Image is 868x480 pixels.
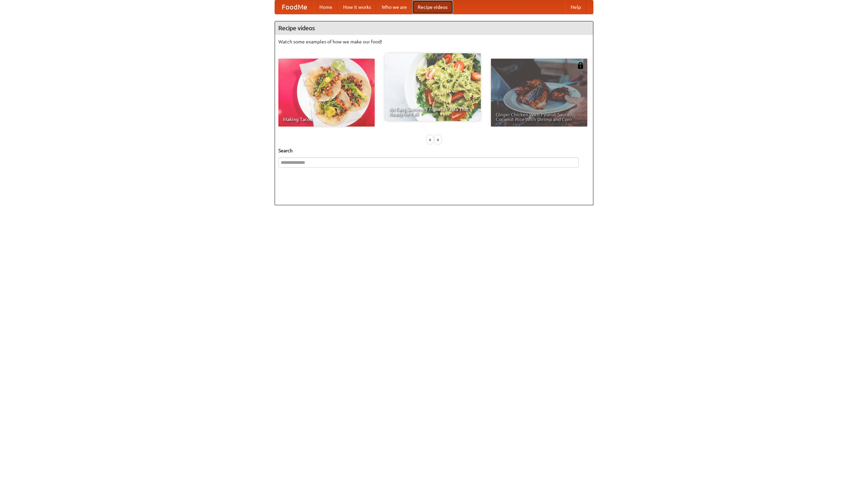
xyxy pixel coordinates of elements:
a: Making Tacos [278,59,375,127]
a: How it works [338,0,376,14]
span: Making Tacos [283,117,370,122]
a: Recipe videos [412,0,453,14]
h5: Search [278,147,590,154]
div: » [435,135,441,144]
h4: Recipe videos [275,21,593,35]
a: Home [314,0,338,14]
span: An Easy, Summery Tomato Pasta That's Ready for Fall [389,107,476,116]
img: 483408.png [577,62,584,69]
a: An Easy, Summery Tomato Pasta That's Ready for Fall [384,53,481,121]
p: Watch some examples of how we make our food! [278,38,590,45]
a: Help [565,0,586,14]
a: Who we are [376,0,412,14]
div: « [427,135,433,144]
a: FoodMe [275,0,314,14]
